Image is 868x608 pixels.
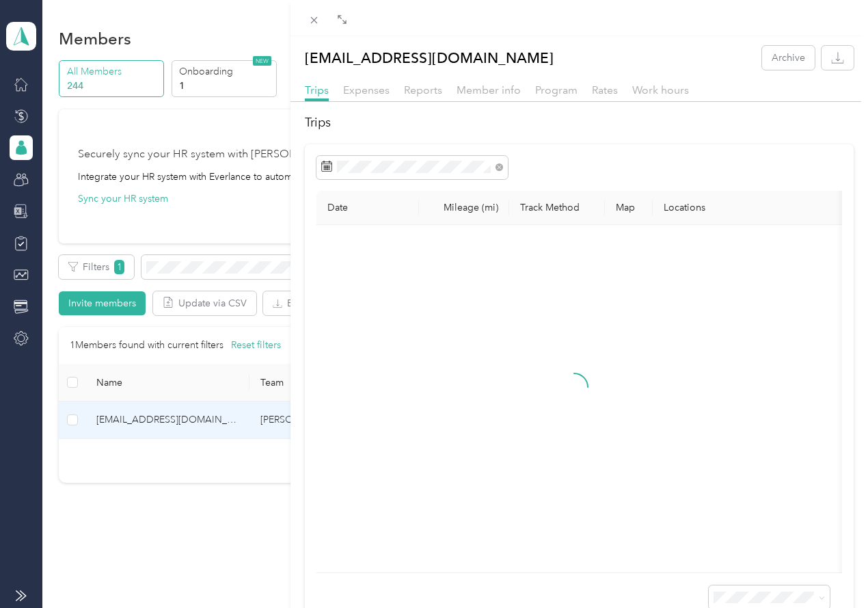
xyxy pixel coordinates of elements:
span: Work hours [632,83,689,96]
span: Expenses [343,83,390,96]
iframe: Everlance-gr Chat Button Frame [791,531,868,608]
th: Track Method [509,191,605,225]
span: Program [535,83,578,96]
p: [EMAIL_ADDRESS][DOMAIN_NAME] [305,46,554,70]
span: Member info [457,83,521,96]
th: Mileage (mi) [419,191,509,225]
h2: Trips [305,114,854,132]
span: Rates [592,83,618,96]
span: Reports [404,83,442,96]
span: Trips [305,83,329,96]
button: Archive [762,46,815,70]
th: Map [605,191,653,225]
th: Date [316,191,419,225]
